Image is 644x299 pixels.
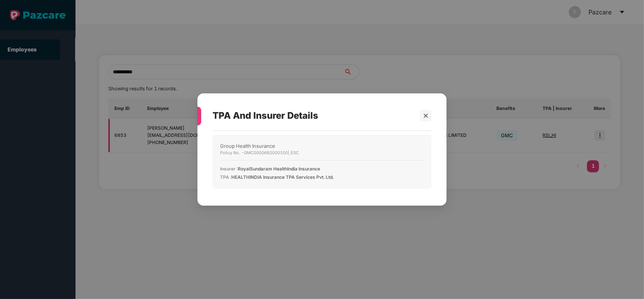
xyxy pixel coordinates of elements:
[231,174,334,180] span: HEALTHINDIA Insurance TPA Services Pvt. Ltd.
[213,101,413,130] div: TPA And Insurer Details
[238,166,320,172] span: RoyalSundaram HealthIndia Insurance
[220,142,424,150] div: Group Health Insurance
[423,113,428,118] span: close
[220,150,424,156] div: Policy No. - GMC0000692000100 | ESC
[220,166,238,172] span: Insurer :
[220,174,231,180] span: TPA :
